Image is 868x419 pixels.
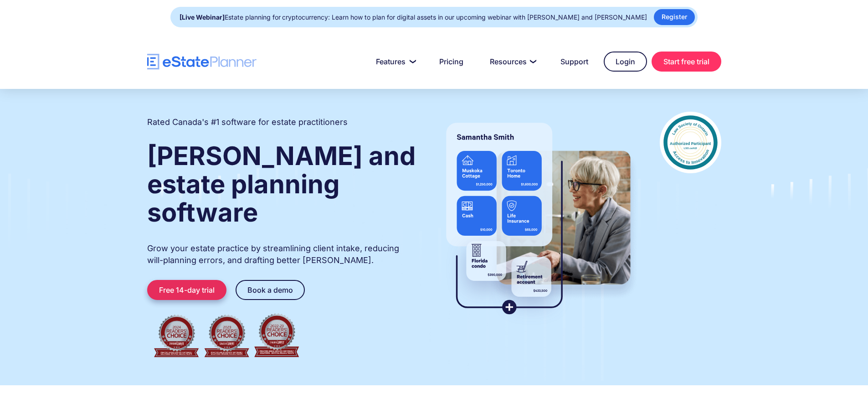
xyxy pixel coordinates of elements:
a: Book a demo [236,280,305,300]
strong: [PERSON_NAME] and estate planning software [147,140,416,228]
a: Register [654,9,695,25]
a: home [147,54,257,70]
a: Resources [479,52,545,71]
a: Pricing [428,52,474,71]
img: estate planner showing wills to their clients, using eState Planner, a leading estate planning so... [435,112,642,326]
a: Login [604,52,647,72]
p: Grow your estate practice by streamlining client intake, reducing will-planning errors, and draft... [147,243,417,266]
a: Free 14-day trial [147,280,226,300]
a: Features [365,52,424,71]
strong: [Live Webinar] [180,13,225,21]
a: Support [550,52,599,71]
a: Start free trial [652,52,721,72]
h2: Rated Canada's #1 software for estate practitioners [147,116,348,128]
div: Estate planning for cryptocurrency: Learn how to plan for digital assets in our upcoming webinar ... [180,11,647,24]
